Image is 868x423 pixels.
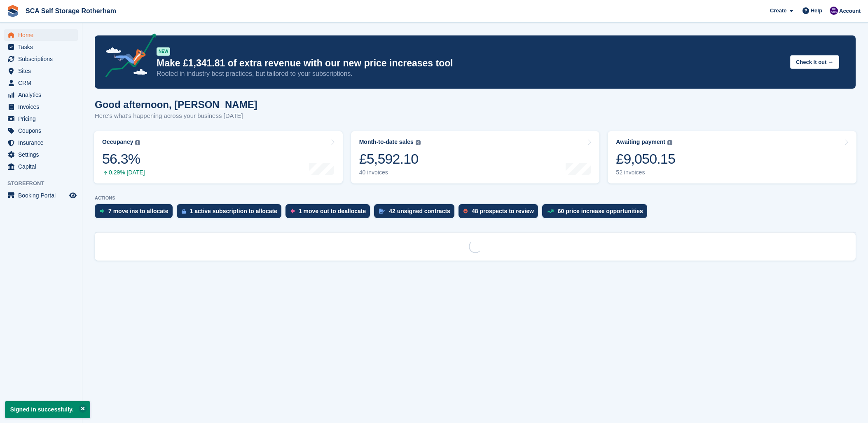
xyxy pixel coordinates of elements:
a: Preview store [68,190,78,200]
img: Kelly Neesham [830,7,838,15]
img: stora-icon-8386f47178a22dfd0bd8f6a31ec36ba5ce8667c1dd55bd0f319d3a0aa187defe.svg [7,5,19,17]
div: Month-to-date sales [359,139,414,146]
a: menu [4,113,78,125]
a: 1 move out to deallocate [285,204,374,222]
a: 60 price increase opportunities [542,204,651,222]
div: NEW [157,47,170,56]
span: Create [770,7,786,15]
a: Occupancy 56.3% 0.29% [DATE] [94,131,343,183]
span: Settings [18,149,68,160]
a: menu [4,29,78,41]
img: icon-info-grey-7440780725fd019a000dd9b08b2336e03edf1995a4989e88bcd33f0948082b44.svg [135,140,140,145]
div: 1 active subscription to allocate [190,208,277,214]
a: menu [4,41,78,53]
a: menu [4,190,78,201]
span: Booking Portal [18,190,68,201]
span: Invoices [18,101,68,113]
div: 0.29% [DATE] [102,169,145,176]
img: prospect-51fa495bee0391a8d652442698ab0144808aea92771e9ea1ae160a38d050c398.svg [463,209,468,214]
a: menu [4,53,78,65]
img: price-adjustments-announcement-icon-8257ccfd72463d97f412b2fc003d46551f7dbcb40ab6d574587a9cd5c0d94... [98,33,156,80]
img: move_outs_to_deallocate_icon-f764333ba52eb49d3ac5e1228854f67142a1ed5810a6f6cc68b1a99e826820c5.svg [290,209,295,214]
a: Month-to-date sales £5,592.10 40 invoices [351,131,600,183]
div: 7 move ins to allocate [108,208,168,214]
a: 42 unsigned contracts [374,204,459,222]
a: SCA Self Storage Rotherham [22,4,119,18]
div: £5,592.10 [359,150,421,167]
span: Analytics [18,89,68,101]
div: 52 invoices [616,169,675,176]
span: Coupons [18,125,68,136]
span: Pricing [18,113,68,125]
a: 48 prospects to review [459,204,542,222]
img: move_ins_to_allocate_icon-fdf77a2bb77ea45bf5b3d319d69a93e2d87916cf1d5bf7949dd705db3b84f3ca.svg [100,209,104,214]
span: Storefront [7,179,82,188]
button: Check it out → [790,55,839,69]
span: Insurance [18,137,68,148]
div: Occupancy [102,139,133,146]
div: 40 invoices [359,169,421,176]
span: Capital [18,161,68,172]
a: menu [4,65,78,77]
img: price_increase_opportunities-93ffe204e8149a01c8c9dc8f82e8f89637d9d84a8eef4429ea346261dce0b2c0.svg [547,209,554,213]
img: icon-info-grey-7440780725fd019a000dd9b08b2336e03edf1995a4989e88bcd33f0948082b44.svg [667,140,672,145]
p: Here's what's happening across your business [DATE] [95,111,257,121]
p: Rooted in industry best practices, but tailored to your subscriptions. [157,69,784,78]
div: 48 prospects to review [472,208,534,214]
div: 42 unsigned contracts [389,208,450,214]
a: menu [4,137,78,148]
a: menu [4,77,78,89]
span: CRM [18,77,68,89]
a: menu [4,89,78,101]
a: Awaiting payment £9,050.15 52 invoices [608,131,856,183]
div: £9,050.15 [616,150,675,167]
span: Subscriptions [18,53,68,65]
a: menu [4,101,78,113]
p: ACTIONS [95,195,856,201]
a: 7 move ins to allocate [95,204,177,222]
span: Help [811,7,822,15]
div: 56.3% [102,150,145,167]
span: Tasks [18,41,68,53]
p: Signed in successfully. [5,401,90,418]
a: menu [4,149,78,160]
a: menu [4,125,78,136]
span: Sites [18,65,68,77]
h1: Good afternoon, [PERSON_NAME] [95,99,257,110]
div: 1 move out to deallocate [299,208,366,214]
img: active_subscription_to_allocate_icon-d502201f5373d7db506a760aba3b589e785aa758c864c3986d89f69b8ff3... [182,209,186,214]
img: contract_signature_icon-13c848040528278c33f63329250d36e43548de30e8caae1d1a13099fd9432cc5.svg [379,209,385,214]
div: Awaiting payment [616,139,665,146]
span: Home [18,29,68,41]
div: 60 price increase opportunities [558,208,643,214]
img: icon-info-grey-7440780725fd019a000dd9b08b2336e03edf1995a4989e88bcd33f0948082b44.svg [416,140,421,145]
a: menu [4,161,78,172]
a: 1 active subscription to allocate [177,204,285,222]
p: Make £1,341.81 of extra revenue with our new price increases tool [157,57,784,69]
span: Account [839,7,861,15]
